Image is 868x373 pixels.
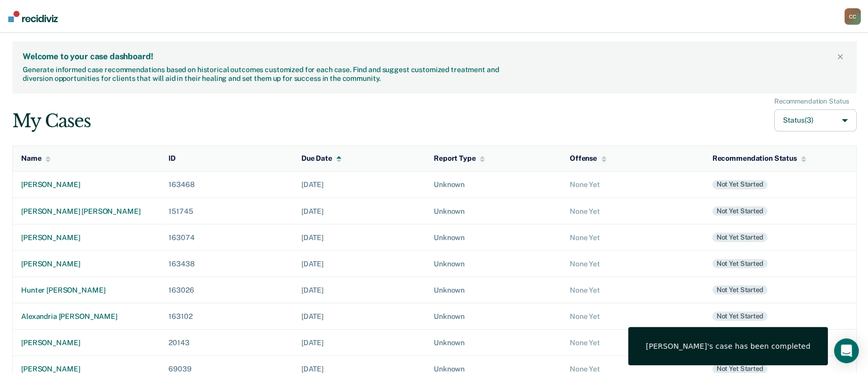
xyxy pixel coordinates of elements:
div: None Yet [569,338,695,347]
td: Unknown [425,250,561,276]
div: None Yet [569,312,695,320]
td: [DATE] [293,197,425,224]
td: 163074 [160,224,293,250]
td: 151745 [160,197,293,224]
div: [PERSON_NAME] [21,180,152,189]
div: Not yet started [711,232,767,242]
div: Not yet started [711,259,767,268]
div: Due Date [301,154,341,163]
div: [PERSON_NAME] [21,233,152,242]
td: [DATE] [293,276,425,302]
div: Welcome to your case dashboard! [23,52,833,61]
div: Name [21,154,50,163]
span: [PERSON_NAME] 's case has been completed [645,341,809,350]
div: Report Type [433,154,484,163]
div: None Yet [569,180,695,189]
td: 163468 [160,171,293,197]
button: Status(3) [773,109,856,131]
div: [PERSON_NAME] [PERSON_NAME] [21,207,152,215]
div: C C [843,8,860,25]
td: Unknown [425,302,561,329]
div: My Cases [12,111,90,132]
div: None Yet [569,259,695,268]
td: [DATE] [293,171,425,197]
td: [DATE] [293,302,425,329]
td: [DATE] [293,250,425,276]
td: 163026 [160,276,293,302]
td: Unknown [425,171,561,197]
td: Unknown [425,197,561,224]
button: CC [843,8,860,25]
div: [PERSON_NAME] [21,338,152,347]
div: Not yet started [711,206,767,215]
div: None Yet [569,233,695,242]
div: [PERSON_NAME] [21,364,152,373]
div: Recommendation Status [711,154,805,163]
div: Not yet started [711,180,767,189]
div: None Yet [569,285,695,294]
td: Unknown [425,329,561,355]
div: Generate informed case recommendations based on historical outcomes customized for each case. Fin... [23,65,501,83]
div: None Yet [569,207,695,215]
td: Unknown [425,224,561,250]
td: [DATE] [293,329,425,355]
div: hunter [PERSON_NAME] [21,285,152,294]
div: ID [168,154,176,163]
div: Not yet started [711,311,767,320]
td: [DATE] [293,224,425,250]
div: Not yet started [711,364,767,373]
div: Open Intercom Messenger [833,338,858,363]
td: 163438 [160,250,293,276]
td: Unknown [425,276,561,302]
img: Recidiviz [8,11,58,22]
div: Offense [569,154,606,163]
td: 20143 [160,329,293,355]
td: 163102 [160,302,293,329]
div: None Yet [569,364,695,373]
div: [PERSON_NAME] [21,259,152,268]
div: Not yet started [711,285,767,294]
div: Recommendation Status [773,97,848,106]
div: alexandria [PERSON_NAME] [21,312,152,320]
